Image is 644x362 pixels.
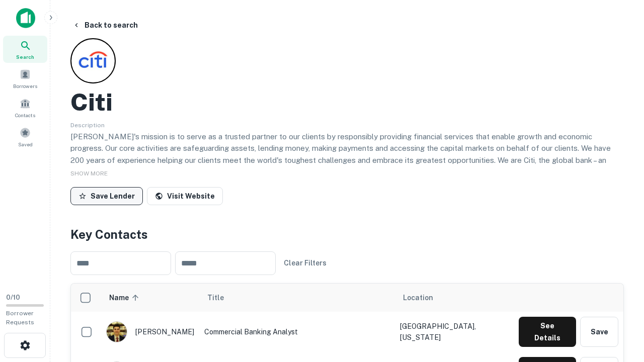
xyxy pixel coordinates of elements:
td: Commercial Banking Analyst [199,312,395,352]
button: Save Lender [70,187,143,205]
th: Name [101,284,199,312]
span: 0 / 10 [6,294,20,301]
a: Saved [3,123,47,150]
a: Contacts [3,94,47,121]
span: Search [16,53,34,61]
iframe: Chat Widget [594,282,644,330]
a: Visit Website [147,187,223,205]
span: Title [207,292,237,304]
h4: Key Contacts [70,225,624,243]
span: Contacts [15,111,35,119]
div: [PERSON_NAME] [106,321,194,342]
span: Location [403,292,433,304]
td: [GEOGRAPHIC_DATA], [US_STATE] [395,312,514,352]
th: Location [395,284,514,312]
button: Clear Filters [280,254,331,272]
img: capitalize-icon.png [16,8,35,28]
span: Borrowers [13,82,37,90]
img: 1753279374948 [107,322,127,342]
h2: Citi [70,87,113,117]
span: Saved [18,140,33,148]
span: Description [70,122,105,129]
button: Back to search [68,16,142,34]
p: [PERSON_NAME]'s mission is to serve as a trusted partner to our clients by responsibly providing ... [70,131,624,190]
a: Borrowers [3,65,47,92]
span: Borrower Requests [6,310,34,326]
button: Save [580,317,618,347]
a: Search [3,36,47,63]
span: Name [109,292,142,304]
th: Title [199,284,395,312]
span: SHOW MORE [70,170,108,177]
button: See Details [519,317,576,347]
